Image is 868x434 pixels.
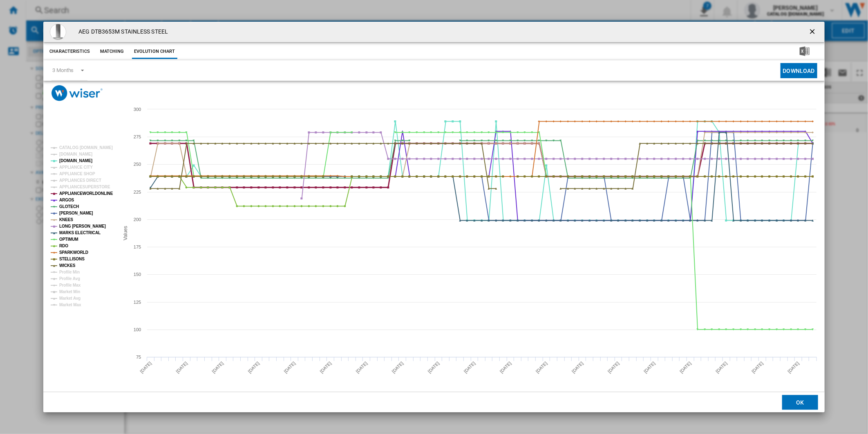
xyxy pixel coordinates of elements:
[59,165,93,170] tspan: APPLIANCE CITY
[134,327,141,332] tspan: 100
[132,44,177,59] button: Evolution chart
[607,361,620,374] tspan: [DATE]
[59,237,78,242] tspan: OPTIMUM
[59,276,80,281] tspan: Profile Avg
[463,361,477,374] tspan: [DATE]
[805,24,821,40] button: getI18NText('BUTTONS.CLOSE_DIALOG')
[715,361,728,374] tspan: [DATE]
[52,67,74,73] div: 3 Months
[787,44,823,59] button: Download in Excel
[59,296,81,301] tspan: Market Avg
[51,85,103,101] img: logo_wiser_300x94.png
[43,22,825,412] md-dialog: Product popup
[59,145,113,150] tspan: CATALOG [DOMAIN_NAME]
[319,361,333,374] tspan: [DATE]
[175,361,189,374] tspan: [DATE]
[136,355,141,359] tspan: 75
[134,272,141,277] tspan: 150
[247,361,261,374] tspan: [DATE]
[751,361,765,374] tspan: [DATE]
[59,198,74,202] tspan: ARGOS
[808,27,818,37] ng-md-icon: getI18NText('BUTTONS.CLOSE_DIALOG')
[59,217,73,222] tspan: KNEES
[59,224,106,228] tspan: LONG [PERSON_NAME]
[59,231,101,235] tspan: MARKS ELECTRICAL
[94,44,130,59] button: Matching
[800,46,810,56] img: excel-24x24.png
[643,361,656,374] tspan: [DATE]
[59,204,79,209] tspan: GLOTECH
[134,300,141,305] tspan: 125
[59,178,101,183] tspan: APPLIANCES DIRECT
[50,24,66,40] img: aeg_dtb3653m_335118_34-0100-0296.png
[139,361,152,374] tspan: [DATE]
[59,263,76,268] tspan: WICKES
[59,250,88,255] tspan: SPARKWORLD
[134,107,141,112] tspan: 300
[571,361,584,374] tspan: [DATE]
[134,162,141,167] tspan: 250
[134,134,141,139] tspan: 275
[535,361,548,374] tspan: [DATE]
[123,226,129,240] tspan: Values
[134,217,141,222] tspan: 200
[59,191,113,196] tspan: APPLIANCEWORLDONLINE
[59,244,68,248] tspan: RDO
[59,158,92,163] tspan: [DOMAIN_NAME]
[787,361,801,374] tspan: [DATE]
[59,257,85,261] tspan: STELLISONS
[59,152,92,156] tspan: [DOMAIN_NAME]
[283,361,297,374] tspan: [DATE]
[59,283,81,287] tspan: Profile Max
[59,303,81,307] tspan: Market Max
[781,63,817,78] button: Download
[211,361,225,374] tspan: [DATE]
[499,361,512,374] tspan: [DATE]
[59,172,95,176] tspan: APPLIANCE SHOP
[391,361,405,374] tspan: [DATE]
[59,211,93,215] tspan: [PERSON_NAME]
[59,289,80,294] tspan: Market Min
[679,361,692,374] tspan: [DATE]
[59,270,80,274] tspan: Profile Min
[355,361,369,374] tspan: [DATE]
[74,28,168,36] h4: AEG DTB3653M STAINLESS STEEL
[134,190,141,194] tspan: 225
[427,361,441,374] tspan: [DATE]
[47,44,92,59] button: Characteristics
[134,244,141,249] tspan: 175
[59,185,110,189] tspan: APPLIANCESUPERSTORE
[782,395,818,410] button: OK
